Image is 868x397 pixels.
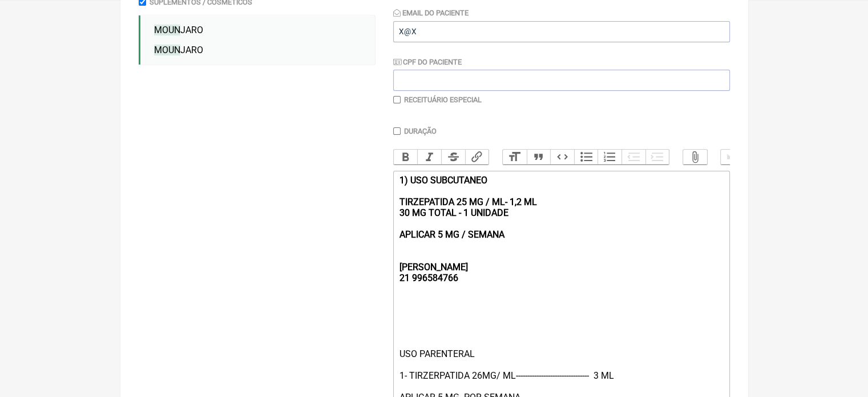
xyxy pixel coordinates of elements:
label: CPF do Paciente [393,58,462,66]
label: Email do Paciente [393,9,469,17]
strong: 1) USO SUBCUTANEO TIRZEPATIDA 25 MG / ML- 1,2 ML 30 MG TOTAL - 1 UNIDADE APLICAR 5 MG / SEMANA [P... [399,175,536,283]
span: JARO [154,45,203,55]
button: Attach Files [683,150,707,165]
button: Bullets [574,150,598,165]
button: Increase Level [645,150,669,165]
button: Code [550,150,574,165]
label: Receituário Especial [404,95,482,104]
button: Link [465,150,489,165]
button: Undo [721,150,745,165]
button: Bold [394,150,418,165]
span: JARO [154,25,203,35]
label: Duração [404,127,437,135]
span: MOUN [154,25,180,35]
button: Strikethrough [441,150,465,165]
button: Quote [527,150,551,165]
span: MOUN [154,45,180,55]
button: Heading [503,150,527,165]
button: Numbers [597,150,621,165]
button: Italic [417,150,441,165]
button: Decrease Level [621,150,645,165]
